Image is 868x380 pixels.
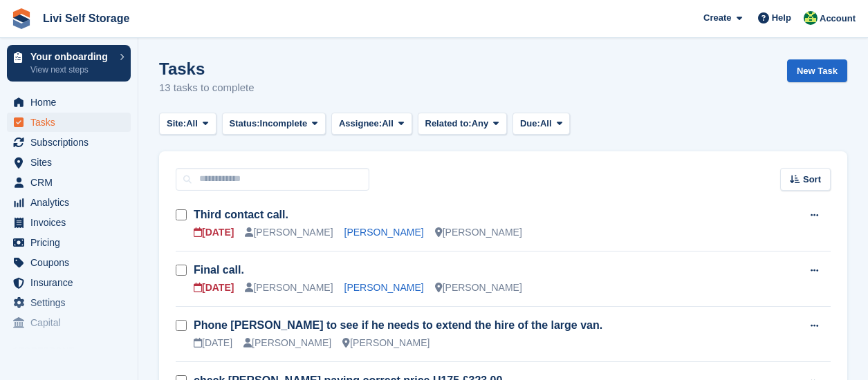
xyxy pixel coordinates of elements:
div: [PERSON_NAME] [245,225,333,240]
a: Phone [PERSON_NAME] to see if he needs to extend the hire of the large van. [194,319,602,331]
a: menu [7,153,131,172]
span: Tasks [30,113,113,132]
span: Status: [230,117,260,131]
span: Create [703,11,731,25]
span: Assignee: [339,117,382,131]
span: Related to: [425,117,472,131]
a: New Task [787,59,847,82]
span: Analytics [30,193,113,212]
span: All [382,117,394,131]
span: Invoices [30,213,113,232]
div: [DATE] [194,281,234,295]
span: Any [472,117,489,131]
a: menu [7,253,131,272]
span: Insurance [30,273,113,292]
button: Related to: Any [418,113,507,135]
span: Storefront [12,344,138,358]
a: Final call. [194,264,244,276]
a: [PERSON_NAME] [344,227,424,238]
span: Capital [30,313,113,332]
a: menu [7,93,131,112]
span: Due: [520,117,540,131]
a: menu [7,193,131,212]
span: Home [30,93,113,112]
a: [PERSON_NAME] [344,282,424,293]
a: menu [7,293,131,312]
a: menu [7,173,131,192]
img: Alex Handyside [804,11,818,25]
img: stora-icon-8386f47178a22dfd0bd8f6a31ec36ba5ce8667c1dd55bd0f319d3a0aa187defe.svg [11,8,32,29]
div: [DATE] [194,336,232,350]
a: Your onboarding View next steps [7,45,131,82]
div: [PERSON_NAME] [245,281,333,295]
span: CRM [30,173,113,192]
p: Your onboarding [30,52,113,61]
button: Assignee: All [331,113,412,135]
span: Help [772,11,791,25]
span: Incomplete [260,117,308,131]
a: Livi Self Storage [37,7,135,30]
p: 13 tasks to complete [159,80,255,96]
a: menu [7,233,131,252]
div: [DATE] [194,225,234,240]
span: Sites [30,153,113,172]
div: [PERSON_NAME] [243,336,331,350]
span: All [186,117,198,131]
span: Pricing [30,233,113,252]
span: All [540,117,552,131]
h1: Tasks [159,59,255,78]
p: View next steps [30,64,113,76]
button: Site: All [159,113,216,135]
button: Due: All [513,113,570,135]
a: menu [7,113,131,132]
div: [PERSON_NAME] [435,281,522,295]
span: Account [820,12,856,26]
a: menu [7,273,131,292]
span: Sort [803,173,821,187]
span: Site: [167,117,186,131]
span: Subscriptions [30,133,113,152]
div: [PERSON_NAME] [342,336,430,350]
a: menu [7,313,131,332]
span: Coupons [30,253,113,272]
a: menu [7,133,131,152]
a: Third contact call. [194,209,288,220]
button: Status: Incomplete [222,113,326,135]
div: [PERSON_NAME] [435,225,522,240]
span: Settings [30,293,113,312]
a: menu [7,213,131,232]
